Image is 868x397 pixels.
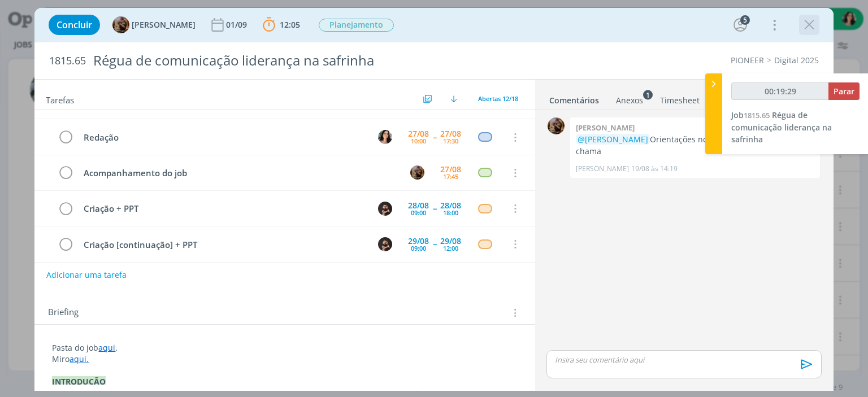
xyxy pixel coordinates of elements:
[578,134,648,145] span: @[PERSON_NAME]
[408,130,429,138] div: 27/08
[377,129,394,146] button: T
[731,16,749,34] button: 5
[132,21,196,29] span: [PERSON_NAME]
[411,245,426,251] div: 09:00
[34,8,833,391] div: dialog
[57,20,92,29] span: Concluir
[440,165,461,173] div: 27/08
[318,18,394,32] button: Planejamento
[731,110,832,145] span: Régua de comunicação liderança na safrinha
[548,117,565,134] img: A
[828,82,860,100] button: Parar
[48,306,79,320] span: Briefing
[409,164,426,181] button: A
[226,21,249,29] div: 01/09
[834,86,854,97] span: Parar
[280,19,300,30] span: 12:05
[411,138,426,144] div: 10:00
[433,204,436,212] span: --
[549,90,600,106] a: Comentários
[443,173,458,180] div: 17:45
[774,55,819,66] a: Digital 2025
[46,92,74,106] span: Tarefas
[408,202,429,210] div: 28/08
[744,110,770,120] span: 1815.65
[659,90,700,106] a: Timesheet
[643,90,653,99] sup: 1
[377,235,394,252] button: D
[731,55,764,66] a: PIONEER
[319,19,394,32] span: Planejamento
[378,202,392,216] img: D
[260,16,303,34] button: 12:05
[440,237,461,245] div: 29/08
[52,342,517,354] p: Pasta do job .
[377,200,394,217] button: D
[478,94,518,103] span: Abertas 12/18
[98,342,115,353] a: aqui
[576,123,635,133] b: [PERSON_NAME]
[411,210,426,216] div: 09:00
[112,16,196,33] button: A[PERSON_NAME]
[440,202,461,210] div: 28/08
[410,165,424,180] img: A
[450,95,457,102] img: arrow-down.svg
[731,110,832,145] a: Job1815.65Régua de comunicação liderança na safrinha
[576,164,629,174] p: [PERSON_NAME]
[88,47,493,75] div: Régua de comunicação liderança na safrinha
[443,210,458,216] div: 18:00
[443,245,458,251] div: 12:00
[631,164,678,174] span: 19/08 às 14:19
[378,237,392,251] img: D
[408,237,429,245] div: 29/08
[740,15,750,25] div: 5
[79,202,367,216] div: Criação + PPT
[52,376,106,387] strong: INTRODUÇÃO
[79,166,400,180] div: Acompanhamento do job
[70,354,89,364] a: aqui.
[378,130,392,144] img: T
[46,265,127,285] button: Adicionar uma tarefa
[112,16,129,33] img: A
[443,138,458,144] div: 17:30
[52,354,517,365] p: Miro
[79,238,367,252] div: Criação [continuação] + PPT
[576,134,814,157] p: Orientações no briefing, dúvidas me chama
[433,240,436,248] span: --
[616,95,643,106] div: Anexos
[49,15,100,35] button: Concluir
[49,55,86,67] span: 1815.65
[433,133,436,141] span: --
[440,130,461,138] div: 27/08
[79,130,367,145] div: Redação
